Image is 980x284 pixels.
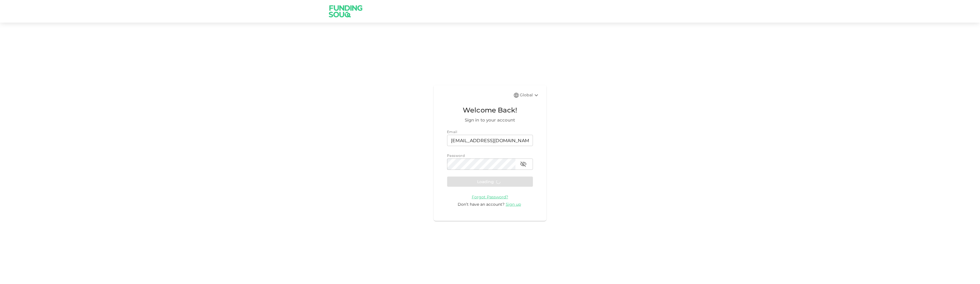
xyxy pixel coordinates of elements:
[447,117,533,123] span: Sign in to your account
[447,105,533,116] span: Welcome Back!
[447,130,457,134] span: Email
[472,194,508,200] span: Forgot Password?
[520,92,540,99] div: Global
[447,159,516,170] input: password
[447,135,533,146] input: email
[447,153,465,158] span: Password
[458,202,505,207] span: Don’t have an account?
[472,194,508,200] a: Forgot Password?
[506,202,521,207] span: Sign up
